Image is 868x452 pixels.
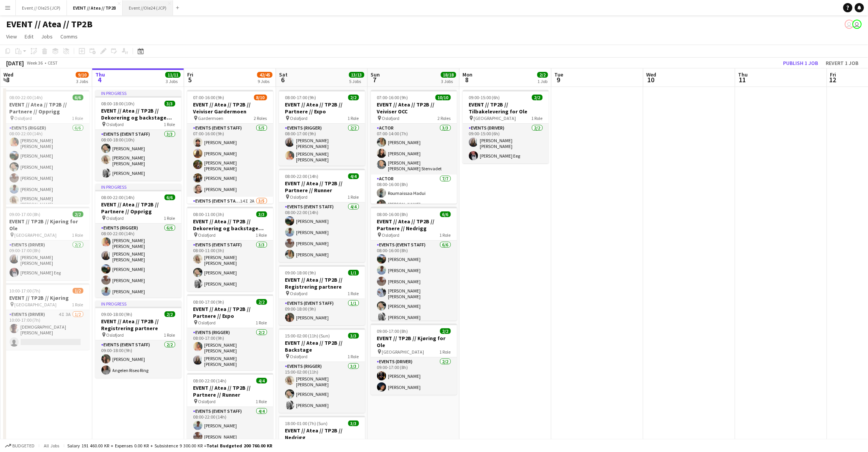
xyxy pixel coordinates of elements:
h3: EVENT // Atea // TP2B // Dekorering og backstage oppsett [187,218,273,232]
app-user-avatar: Ole Rise [853,20,862,29]
div: 08:00-11:00 (3h)3/3EVENT // Atea // TP2B // Dekorering og backstage oppsett Oslofjord1 RoleEvents... [187,207,273,291]
span: Oslofjord [382,232,400,238]
span: 08:00-17:00 (9h) [193,299,224,305]
app-card-role: Events (Driver)2/209:00-15:00 (6h)[PERSON_NAME] [PERSON_NAME][PERSON_NAME] Eeg [463,124,549,163]
span: 2 Roles [438,115,451,121]
div: 3 Jobs [166,78,180,84]
span: 1 Role [72,302,83,307]
h3: EVENT // Atea // TP2B // Partnere // Expo [279,101,365,115]
span: 1 Role [164,215,175,221]
span: 10:00-17:00 (7h) [10,288,41,294]
div: In progress08:00-18:00 (10h)3/3EVENT // Atea // TP2B // Dekorering og backstage oppsett Oslofjord... [95,90,181,181]
span: 1 Role [256,399,267,404]
app-job-card: In progress08:00-22:00 (14h)6/6EVENT // Atea // TP2B // Partnere // Opprigg Oslofjord1 RoleEvents... [95,184,181,297]
h3: EVENT // Atea // TP2B // Partnere // Runner [279,180,365,194]
div: 09:00-17:00 (8h)2/2EVENT // TP2B // Kjøring for Ole [GEOGRAPHIC_DATA]1 RoleEvents (Driver)2/209:0... [371,324,457,395]
app-card-role: Events (Event Staff)5/507:00-16:00 (9h)[PERSON_NAME][PERSON_NAME][PERSON_NAME] [PERSON_NAME][PERS... [187,124,273,197]
app-job-card: 09:00-17:00 (8h)2/2EVENT // TP2B // Kjøring for Ole [GEOGRAPHIC_DATA]1 RoleEvents (Driver)2/209:0... [3,207,90,280]
span: 10/10 [436,95,451,100]
h3: EVENT // TP2B // Kjøring for Ole [371,335,457,349]
span: 08:00-22:00 (14h) [285,173,319,179]
button: Revert 1 job [823,58,862,68]
span: Oslofjord [290,194,308,200]
button: Budgeted [4,442,36,450]
span: 3/3 [165,101,175,106]
h3: EVENT // TP2B // Kjøring [3,294,90,301]
span: 5 [186,75,193,84]
span: 15:00-02:00 (11h) (Sun) [285,333,330,339]
h1: EVENT // Atea // TP2B [6,18,93,30]
div: In progress [95,90,181,96]
span: Sat [279,71,288,78]
span: Total Budgeted 200 760.00 KR [206,443,272,449]
span: 6/6 [440,211,451,217]
h3: EVENT // Atea // TP2B // Veiviser OCC [371,101,457,115]
span: 12 [829,75,836,84]
h3: EVENT // TP2B // Kjøring for Ole [3,218,90,232]
span: 18/18 [441,72,456,78]
span: 3 [2,75,13,84]
app-card-role: Events (Rigger)6/608:00-22:00 (14h)[PERSON_NAME] [PERSON_NAME][PERSON_NAME] [PERSON_NAME][PERSON_... [95,224,181,310]
span: 42/45 [257,72,273,78]
span: 08:00-18:00 (10h) [101,101,135,106]
span: Oslofjord [198,232,216,238]
app-card-role: Events (Driver)4I3A1/210:00-17:00 (7h)[DEMOGRAPHIC_DATA][PERSON_NAME] [3,310,90,350]
span: 1/2 [73,288,83,294]
app-card-role: Events (Rigger)2/208:00-17:00 (9h)[PERSON_NAME] [PERSON_NAME][PERSON_NAME] [PERSON_NAME] [279,124,365,166]
span: 3/3 [348,333,359,339]
div: 08:00-22:00 (14h)4/4EVENT // Atea // TP2B // Partnere // Runner Oslofjord1 RoleEvents (Event Staf... [279,169,365,262]
span: 09:00-18:00 (9h) [285,270,316,276]
app-job-card: 07:00-16:00 (9h)8/10EVENT // Atea // TP2B // Veiviser Gardermoen Gardermoen2 RolesEvents (Event S... [187,90,273,204]
app-card-role: Events (Driver)2/209:00-17:00 (8h)[PERSON_NAME][PERSON_NAME] [371,357,457,395]
app-job-card: 07:00-16:00 (9h)10/10EVENT // Atea // TP2B // Veiviser OCC Oslofjord2 RolesActor3/307:00-14:00 (7... [371,90,457,204]
span: Oslofjord [198,320,216,326]
h3: EVENT // Atea // TP2B // Partnere // Nedrigg [371,218,457,232]
h3: EVENT // Atea // TP2B // Partnere // Opprigg [95,201,181,215]
span: 6 [278,75,288,84]
span: 1 Role [164,332,175,338]
button: EVENT // Atea // TP2B [67,0,123,15]
span: 1 Role [256,320,267,326]
span: 1 Role [348,194,359,200]
span: 08:00-16:00 (8h) [377,211,408,217]
app-job-card: 08:00-16:00 (8h)6/6EVENT // Atea // TP2B // Partnere // Nedrigg Oslofjord1 RoleEvents (Event Staf... [371,207,457,321]
span: 2/2 [440,328,451,334]
span: Fri [830,71,836,78]
span: 1 Role [256,232,267,238]
span: 2/2 [537,72,548,78]
span: Mon [463,71,473,78]
app-card-role: Events (Rigger)6/608:00-22:00 (14h)[PERSON_NAME] [PERSON_NAME][PERSON_NAME][PERSON_NAME][PERSON_N... [3,124,90,210]
span: 4/4 [348,173,359,179]
h3: EVENT // Atea // TP2B // Partnere // Opprigg [3,101,90,115]
div: In progress09:00-18:00 (9h)2/2EVENT // Atea // TP2B // Registrering partnere Oslofjord1 RoleEvent... [95,301,181,378]
span: 2/2 [532,95,543,100]
span: Oslofjord [382,115,400,121]
div: [DATE] [6,59,24,67]
h3: EVENT // Atea // TP2B // Registrering partnere [279,276,365,290]
span: Oslofjord [106,332,124,338]
span: 8 [462,75,473,84]
a: Edit [22,32,37,42]
span: Thu [95,71,105,78]
span: Edit [25,33,33,40]
span: Sun [371,71,380,78]
span: [GEOGRAPHIC_DATA] [15,232,57,238]
span: 4/4 [256,378,267,384]
button: Publish 1 job [780,58,821,68]
span: 18:00-01:00 (7h) (Sun) [285,420,328,426]
span: 11/11 [165,72,181,78]
span: 1 Role [348,354,359,359]
app-card-role: Events (Event Staff)6/608:00-16:00 (8h)[PERSON_NAME][PERSON_NAME][PERSON_NAME][PERSON_NAME] [PERS... [371,241,457,325]
span: 2/2 [165,311,175,317]
span: 2 Roles [254,115,267,121]
a: Comms [57,32,81,42]
h3: EVENT // Atea // TP2B // Partnere // Runner [187,384,273,398]
app-card-role: Events (Rigger)3/315:00-02:00 (11h)[PERSON_NAME] [PERSON_NAME][PERSON_NAME][PERSON_NAME] [279,362,365,413]
span: Oslofjord [290,115,308,121]
span: 9/10 [76,72,89,78]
